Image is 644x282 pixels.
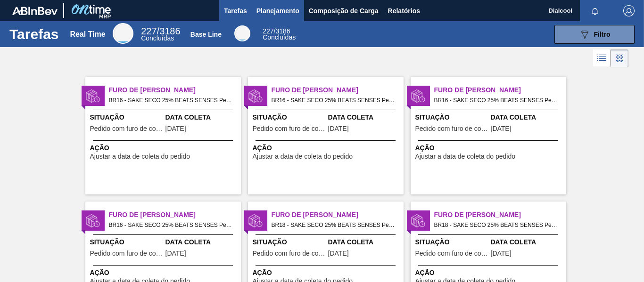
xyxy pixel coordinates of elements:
span: Concluídas [141,34,174,42]
img: status [86,214,100,228]
span: Data Coleta [491,237,564,247]
div: Real Time [141,27,180,41]
div: Base Line [263,28,296,40]
span: Relatórios [388,5,420,16]
span: BR18 - SAKE SECO 25% BEATS SENSES Pedido - 2021884 [434,220,559,230]
span: Pedido com furo de coleta [253,250,326,257]
span: 02/09/2025 [328,125,349,132]
span: BR16 - SAKE SECO 25% BEATS SENSES Pedido - 2003721 [109,95,233,105]
span: BR16 - SAKE SECO 25% BEATS SENSES Pedido - 2018302 [434,95,559,105]
span: Pedido com furo de coleta [90,125,163,132]
span: Ajustar a data de coleta do pedido [415,153,516,160]
span: Concluídas [263,33,296,41]
span: Situação [90,237,163,247]
span: Situação [415,237,488,247]
span: Furo de Coleta [434,85,566,95]
span: / 3186 [263,27,290,35]
div: Real Time [113,23,133,44]
div: Visão em Cards [611,49,628,67]
span: Ação [415,268,564,278]
span: BR18 - SAKE SECO 25% BEATS SENSES Pedido - 2021883 [272,220,396,230]
span: Data Coleta [165,237,239,247]
div: Visão em Lista [593,49,611,67]
h1: Tarefas [9,29,59,40]
span: Composição de Carga [309,5,379,16]
img: TNhmsLtSVTkK8tSr43FrP2fwEKptu5GPRR3wAAAABJRU5ErkJggg== [12,7,58,15]
span: 03/09/2025 [491,250,512,257]
span: Pedido com furo de coleta [415,250,488,257]
span: / 3186 [141,26,180,36]
span: Ajustar a data de coleta do pedido [253,153,353,160]
span: Pedido com furo de coleta [253,125,326,132]
button: Notificações [580,4,610,17]
span: Situação [253,237,326,247]
span: Furo de Coleta [272,85,404,95]
span: Data Coleta [165,113,239,122]
span: 03/09/2025 [165,250,186,257]
span: BR16 - SAKE SECO 25% BEATS SENSES Pedido - 2018304 [109,220,233,230]
span: Ação [415,143,564,153]
span: Tarefas [224,5,247,16]
span: Planejamento [256,5,299,16]
span: 227 [141,26,157,36]
span: Furo de Coleta [434,210,566,220]
span: 03/09/2025 [328,250,349,257]
img: status [411,89,425,103]
span: Data Coleta [328,113,401,122]
span: Situação [415,113,488,122]
span: 02/09/2025 [491,125,512,132]
span: Ação [253,268,401,278]
img: status [86,89,100,103]
div: Base Line [190,31,222,38]
span: Ajustar a data de coleta do pedido [90,153,190,160]
span: Pedido com furo de coleta [90,250,163,257]
span: Data Coleta [328,237,401,247]
span: Situação [90,113,163,122]
img: Logout [623,5,635,16]
div: Base Line [234,25,250,41]
span: Ação [90,268,239,278]
span: Filtro [594,31,611,38]
img: status [411,214,425,228]
span: Furo de Coleta [272,210,404,220]
span: Situação [253,113,326,122]
span: 15/08/2025 [165,125,186,132]
span: Data Coleta [491,113,564,122]
img: status [248,89,263,103]
span: Pedido com furo de coleta [415,125,488,132]
div: Real Time [70,30,105,39]
span: BR16 - SAKE SECO 25% BEATS SENSES Pedido - 2018301 [272,95,396,105]
span: Ação [90,143,239,153]
span: Furo de Coleta [109,210,241,220]
span: Ação [253,143,401,153]
span: 227 [263,27,273,35]
button: Filtro [554,25,635,44]
span: Furo de Coleta [109,85,241,95]
img: status [248,214,263,228]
